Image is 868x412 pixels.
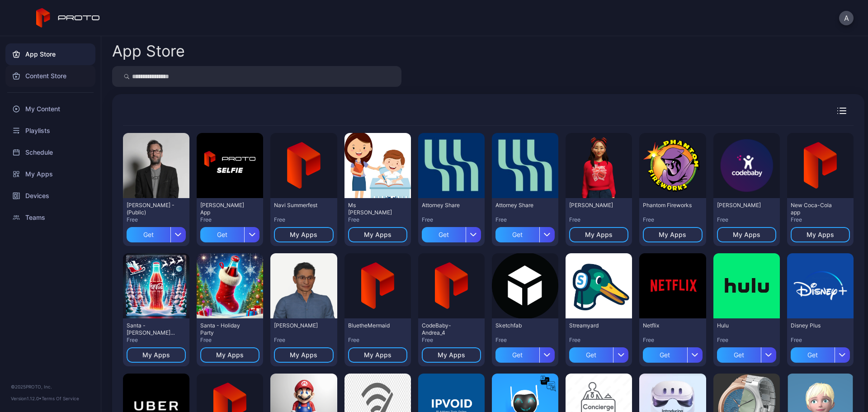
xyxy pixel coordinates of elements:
[5,207,95,228] a: Teams
[643,227,702,242] button: My Apps
[348,347,407,363] button: My Apps
[127,227,170,242] div: Get
[274,202,324,209] div: Navi Summerfest
[5,65,95,87] a: Content Store
[364,231,392,238] div: My Apps
[717,227,776,242] button: My Apps
[717,202,767,209] div: Alan Protobot
[200,227,244,242] div: Get
[791,322,840,329] div: Disney Plus
[11,383,90,390] div: © 2025 PROTO, Inc.
[717,336,776,344] div: Free
[495,344,555,363] button: Get
[569,322,619,329] div: Streamyard
[643,216,702,223] div: Free
[791,227,850,242] button: My Apps
[200,322,250,336] div: Santa - Holiday Party
[127,347,186,363] button: My Apps
[495,227,539,242] div: Get
[643,344,702,363] button: Get
[422,322,472,336] div: CodeBaby-Andrea_4
[142,351,170,359] div: My Apps
[495,202,545,209] div: Attorney Share
[216,351,244,359] div: My Apps
[807,231,834,238] div: My Apps
[274,336,333,344] div: Free
[127,322,176,336] div: Santa - James CEO
[127,223,186,242] button: Get
[200,336,259,344] div: Free
[569,227,628,242] button: My Apps
[791,216,850,223] div: Free
[791,344,850,363] button: Get
[422,336,481,344] div: Free
[643,336,702,344] div: Free
[422,202,472,209] div: Attorney Share
[791,202,840,216] div: New Coca-Cola app
[274,227,333,242] button: My Apps
[5,98,95,120] a: My Content
[659,231,686,238] div: My Apps
[5,120,95,142] a: Playlists
[348,227,407,242] button: My Apps
[274,347,333,363] button: My Apps
[127,336,186,344] div: Free
[348,216,407,223] div: Free
[495,216,555,223] div: Free
[200,216,259,223] div: Free
[364,351,392,359] div: My Apps
[274,322,324,329] div: Norrie Daroga
[569,216,628,223] div: Free
[5,142,95,163] a: Schedule
[5,43,95,65] a: App Store
[5,185,95,207] a: Devices
[717,347,761,363] div: Get
[127,216,186,223] div: Free
[495,336,555,344] div: Free
[717,344,776,363] button: Get
[585,231,613,238] div: My Apps
[643,347,687,363] div: Get
[438,351,465,359] div: My Apps
[733,231,760,238] div: My Apps
[495,322,545,329] div: Sketchfab
[290,231,317,238] div: My Apps
[643,322,693,329] div: Netflix
[791,347,835,363] div: Get
[274,216,333,223] div: Free
[569,202,619,209] div: Jenn Z
[422,216,481,223] div: Free
[5,163,95,185] a: My Apps
[495,223,555,242] button: Get
[495,347,539,363] div: Get
[11,396,42,401] span: Version 1.12.0 •
[791,336,850,344] div: Free
[569,336,628,344] div: Free
[42,396,79,401] a: Terms Of Service
[422,347,481,363] button: My Apps
[717,216,776,223] div: Free
[569,347,613,363] div: Get
[717,322,767,329] div: Hulu
[112,43,185,59] div: App Store
[348,336,407,344] div: Free
[422,227,466,242] div: Get
[348,322,398,329] div: BluetheMermaid
[569,344,628,363] button: Get
[643,202,693,209] div: Phantom Fireworks
[290,351,317,359] div: My Apps
[200,202,250,216] div: David Selfie App
[200,223,259,242] button: Get
[348,202,398,216] div: Ms Abby
[200,347,259,363] button: My Apps
[839,11,854,25] button: A
[127,202,176,216] div: David N Persona - (Public)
